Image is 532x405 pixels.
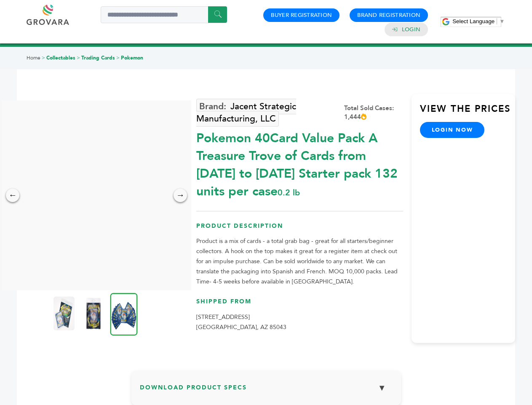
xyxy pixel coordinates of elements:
[6,189,19,202] div: ←
[81,54,115,61] a: Trading Cards
[402,26,420,33] a: Login
[53,297,75,330] img: Pokemon 40-Card Value Pack – A Treasure Trove of Cards from 1996 to 2024 - Starter pack! 132 unit...
[452,18,495,24] span: Select Language
[121,54,143,61] a: Pokemon
[196,312,403,332] p: [STREET_ADDRESS] [GEOGRAPHIC_DATA], AZ 85043
[278,187,300,198] span: 0.2 lb
[372,379,393,397] button: ▼
[196,236,403,287] p: Product is a mix of cards - a total grab bag - great for all starters/beginner collectors. A hook...
[196,297,403,312] h3: Shipped From
[101,6,227,23] input: Search a product or brand...
[196,125,403,200] div: Pokemon 40Card Value Pack A Treasure Trove of Cards from [DATE] to [DATE] Starter pack 132 units ...
[116,54,120,61] span: >
[77,54,80,61] span: >
[140,379,393,403] h3: Download Product Specs
[344,104,403,121] div: Total Sold Cases: 1,444
[42,54,45,61] span: >
[497,18,497,24] span: ​
[196,99,296,127] a: Jacent Strategic Manufacturing, LLC
[452,18,505,24] a: Select Language​
[110,293,138,335] img: Pokemon 40-Card Value Pack – A Treasure Trove of Cards from 1996 to 2024 - Starter pack! 132 unit...
[174,189,187,202] div: →
[420,103,515,122] h3: View the Prices
[27,54,40,61] a: Home
[499,18,505,24] span: ▼
[196,222,403,237] h3: Product Description
[271,11,332,19] a: Buyer Registration
[420,122,485,138] a: login now
[46,54,75,61] a: Collectables
[83,297,104,330] img: Pokemon 40-Card Value Pack – A Treasure Trove of Cards from 1996 to 2024 - Starter pack! 132 unit...
[357,11,420,19] a: Brand Registration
